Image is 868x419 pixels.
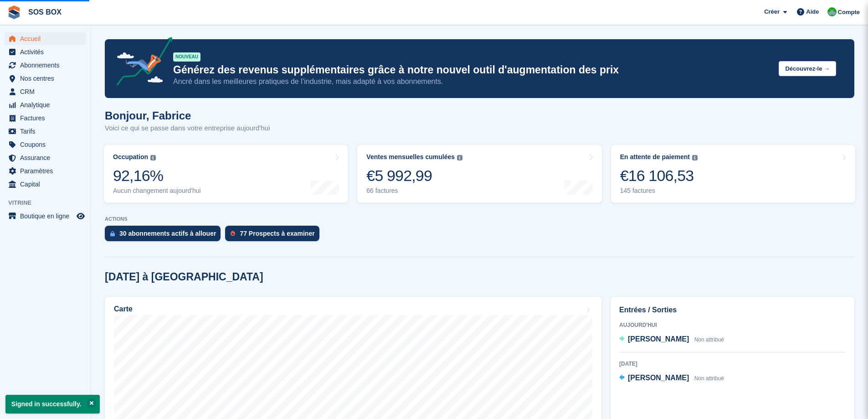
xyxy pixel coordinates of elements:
[694,336,724,343] span: Non attribué
[20,72,75,85] span: Nos centres
[5,125,86,138] a: menu
[20,46,75,58] span: Activités
[5,112,86,124] a: menu
[20,98,75,111] span: Analytique
[109,37,173,89] img: price-adjustments-announcement-icon-8257ccfd72463d97f412b2fc003d46551f7dbcb40ab6d574587a9cd5c0d94...
[20,85,75,98] span: CRM
[20,165,75,177] span: Paramètres
[20,59,75,72] span: Abonnements
[231,231,235,236] img: prospect-51fa495bee0391a8d652442698ab0144808aea92771e9ea1ae160a38d050c398.svg
[806,7,819,16] span: Aide
[25,5,65,20] a: SOS BOX
[7,5,21,19] img: stora-icon-8386f47178a22dfd0bd8f6a31ec36ba5ce8667c1dd55bd0f319d3a0aa187defe.svg
[5,32,86,45] a: menu
[692,155,698,160] img: icon-info-grey-7440780725fd019a000dd9b08b2336e03edf1995a4989e88bcd33f0948082b44.svg
[150,155,156,160] img: icon-info-grey-7440780725fd019a000dd9b08b2336e03edf1995a4989e88bcd33f0948082b44.svg
[20,178,75,191] span: Capital
[5,138,86,151] a: menu
[104,145,348,203] a: Occupation 92,16% Aucun changement aujourd'hui
[5,46,86,58] a: menu
[366,187,462,195] div: 66 factures
[5,98,86,111] a: menu
[114,305,133,313] h2: Carte
[619,305,846,316] h2: Entrées / Sorties
[20,138,75,151] span: Coupons
[5,395,100,414] p: Signed in successfully.
[75,211,86,222] a: Boutique d'aperçu
[620,187,698,195] div: 145 factures
[366,166,462,185] div: €5 992,99
[225,226,324,246] a: 77 Prospects à examiner
[20,151,75,164] span: Assurance
[119,230,216,237] div: 30 abonnements actifs à allouer
[113,166,201,185] div: 92,16%
[619,321,846,329] div: Aujourd'hui
[619,334,724,346] a: [PERSON_NAME] Non attribué
[620,166,698,185] div: €16 106,53
[457,155,462,160] img: icon-info-grey-7440780725fd019a000dd9b08b2336e03edf1995a4989e88bcd33f0948082b44.svg
[8,198,91,207] span: Vitrine
[619,360,846,368] div: [DATE]
[105,216,854,222] p: ACTIONS
[5,59,86,72] a: menu
[827,7,837,16] img: Fabrice
[5,85,86,98] a: menu
[173,63,771,77] p: Générez des revenus supplémentaires grâce à notre nouvel outil d'augmentation des prix
[5,178,86,191] a: menu
[20,125,75,138] span: Tarifs
[105,123,270,134] p: Voici ce qui se passe dans votre entreprise aujourd'hui
[619,372,724,384] a: [PERSON_NAME] Non attribué
[105,271,263,283] h2: [DATE] à [GEOGRAPHIC_DATA]
[5,72,86,85] a: menu
[5,151,86,164] a: menu
[173,77,771,87] p: Ancré dans les meilleures pratiques de l’industrie, mais adapté à vos abonnements.
[628,374,689,382] span: [PERSON_NAME]
[357,145,601,203] a: Ventes mensuelles cumulées €5 992,99 66 factures
[366,153,455,161] div: Ventes mensuelles cumulées
[113,153,148,161] div: Occupation
[838,8,860,17] span: Compte
[779,61,836,76] button: Découvrez-le →
[628,335,689,343] span: [PERSON_NAME]
[240,230,314,237] div: 77 Prospects à examiner
[110,231,115,237] img: active_subscription_to_allocate_icon-d502201f5373d7db506a760aba3b589e785aa758c864c3986d89f69b8ff3...
[611,145,855,203] a: En attente de paiement €16 106,53 145 factures
[105,226,225,246] a: 30 abonnements actifs à allouer
[694,375,724,382] span: Non attribué
[764,7,780,16] span: Créer
[5,165,86,177] a: menu
[113,187,201,195] div: Aucun changement aujourd'hui
[20,112,75,124] span: Factures
[105,109,270,122] h1: Bonjour, Fabrice
[20,210,75,222] span: Boutique en ligne
[20,32,75,45] span: Accueil
[173,52,200,62] div: NOUVEAU
[620,153,690,161] div: En attente de paiement
[5,210,86,222] a: menu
